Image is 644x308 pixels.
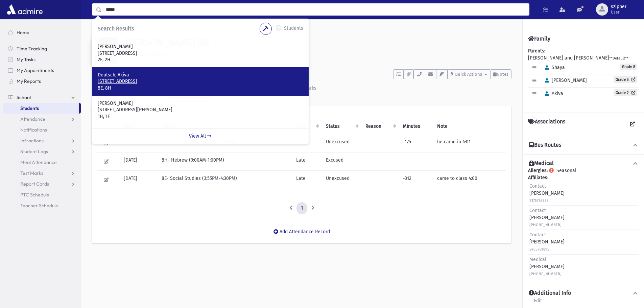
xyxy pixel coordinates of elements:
span: Contact [529,183,546,189]
div: [PERSON_NAME] [529,207,565,228]
th: Status: activate to sort column ascending [322,119,361,134]
a: View All [92,128,309,144]
span: Report Cards [20,181,49,187]
td: came to class 4:00 [433,171,506,189]
a: PTC Schedule [3,189,81,200]
p: 1H, 1E [98,113,303,120]
span: Contact [529,208,546,213]
span: Time Tracking [17,46,47,52]
small: [PHONE_NUMBER] [529,272,562,276]
td: 8H- Hebrew (9:00AM-1:00PM) [158,152,292,171]
th: Reason: activate to sort column ascending [361,119,399,134]
a: Time Tracking [3,43,81,54]
p: [STREET_ADDRESS] [98,50,303,57]
small: [PHONE_NUMBER] [529,223,562,227]
a: School [3,92,81,103]
span: Teacher Schedule [20,203,58,209]
img: AdmirePro [5,3,44,16]
a: View all Associations [626,118,639,131]
span: Meal Attendance [20,159,57,165]
div: [PERSON_NAME] [529,183,565,204]
b: Parents: [528,48,545,54]
td: Excused [322,152,361,171]
td: Late [292,171,322,189]
div: Seasonal [528,167,639,279]
h4: Additional Info [529,290,571,297]
span: Students [20,105,39,111]
a: Test Marks [3,168,81,179]
button: Notes [490,69,511,79]
span: My Reports [17,78,41,84]
td: Unexcused [322,171,361,189]
span: Grade 8 [620,64,637,70]
a: Students [3,103,79,114]
span: My Appointments [17,67,54,73]
a: [PERSON_NAME] [STREET_ADDRESS] 2E, 2H [98,43,303,63]
div: Marks [302,85,316,91]
a: My Tasks [3,54,81,65]
p: [STREET_ADDRESS] [98,78,303,85]
a: Grade 5 [614,76,637,83]
button: Bus Routes [528,142,639,149]
p: [PERSON_NAME] [98,43,303,50]
a: Infractions [3,135,81,146]
th: Note [433,119,506,134]
button: Quick Actions [448,69,490,79]
p: 8E, 8H [98,85,303,92]
span: [PERSON_NAME] [542,77,587,83]
a: Activity [92,79,125,98]
a: My Reports [3,76,81,87]
button: Additional Info [528,290,639,297]
span: Shaya [542,65,565,70]
span: Attendance [20,116,45,122]
a: Grade 2 [614,89,637,96]
td: [DATE] [120,171,158,189]
a: Notifications [3,124,81,135]
span: User [611,9,626,15]
span: PTC Schedule [20,192,49,198]
td: he came in 4:01 [433,134,506,152]
td: -312 [399,171,433,189]
h4: Bus Routes [529,142,561,149]
span: Infractions [20,138,44,144]
a: Report Cards [3,179,81,189]
span: School [17,94,31,100]
td: 8E- Social Studies (3:55PM-4:30PM) [158,171,292,189]
button: Medical [528,160,639,167]
div: [PERSON_NAME] and [PERSON_NAME] [528,47,639,107]
button: Add Attendance Record [269,226,334,238]
h4: Associations [528,118,565,131]
span: Medical [529,257,546,262]
td: [DATE] [120,152,158,171]
nav: breadcrumb [92,27,116,37]
button: Edit [101,175,111,185]
td: -175 [399,134,433,152]
p: Deutsch, Akiva [98,72,303,78]
td: Unexcused [322,134,361,152]
a: Teacher Schedule [3,200,81,211]
b: Affiliates: [528,175,548,181]
a: Home [3,27,81,38]
a: Attendance [3,114,81,124]
td: Late [292,152,322,171]
input: Search [102,3,529,16]
a: 1 [296,202,307,214]
h4: Family [528,35,550,42]
span: Search Results [98,25,134,32]
small: 8455981895 [529,247,549,252]
a: Students [92,28,116,33]
span: My Tasks [17,56,35,63]
a: Meal Attendance [3,157,81,168]
span: Notes [497,72,508,77]
h1: [PERSON_NAME] (8) [126,37,511,48]
p: 2E, 2H [98,56,303,63]
h6: [STREET_ADDRESS] [126,51,511,57]
h4: Medical [529,160,554,167]
label: Students [284,25,303,33]
div: [PERSON_NAME] [529,231,565,253]
a: [PERSON_NAME] [STREET_ADDRESS][PERSON_NAME] 1H, 1E [98,100,303,120]
a: Student Logs [3,146,81,157]
b: Allergies: [528,168,548,173]
p: [STREET_ADDRESS][PERSON_NAME] [98,106,303,113]
small: 9175795353 [529,198,549,203]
